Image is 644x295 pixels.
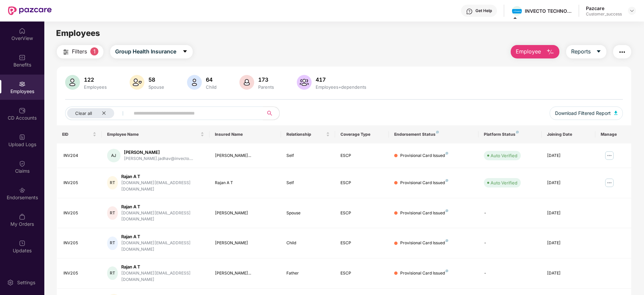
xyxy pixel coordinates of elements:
[400,153,448,159] div: Provisional Card Issued
[57,45,103,58] button: Filters1
[516,47,541,56] span: Employee
[546,48,554,56] img: svg+xml;base64,PHN2ZyB4bWxucz0iaHR0cDovL3d3dy53My5vcmcvMjAwMC9zdmciIHhtbG5zOnhsaW5rPSJodHRwOi8vd3...
[566,45,606,58] button: Reportscaret-down
[215,180,276,186] div: Rajan A T
[478,198,541,228] td: -
[124,149,193,156] div: [PERSON_NAME]
[629,8,635,13] img: svg+xml;base64,PHN2ZyBpZD0iRHJvcGRvd24tMzJ4MzIiIHhtbG5zPSJodHRwOi8vd3d3LnczLm9yZy8yMDAwL3N2ZyIgd2...
[446,269,448,272] img: svg+xml;base64,PHN2ZyB4bWxucz0iaHR0cDovL3d3dy53My5vcmcvMjAwMC9zdmciIHdpZHRoPSI4IiBoZWlnaHQ9IjgiIH...
[63,270,96,277] div: INV205
[614,111,617,115] img: svg+xml;base64,PHN2ZyB4bWxucz0iaHR0cDovL3d3dy53My5vcmcvMjAwMC9zdmciIHhtbG5zOnhsaW5rPSJodHRwOi8vd3...
[121,204,204,210] div: Rajan A T
[102,111,106,115] span: close
[446,209,448,212] img: svg+xml;base64,PHN2ZyB4bWxucz0iaHR0cDovL3d3dy53My5vcmcvMjAwMC9zdmciIHdpZHRoPSI4IiBoZWlnaHQ9IjgiIH...
[19,107,26,114] img: svg+xml;base64,PHN2ZyBpZD0iQ0RfQWNjb3VudHMiIGRhdGEtbmFtZT0iQ0QgQWNjb3VudHMiIHhtbG5zPSJodHRwOi8vd3...
[394,132,473,137] div: Endorsement Status
[62,132,91,137] span: EID
[263,107,280,120] button: search
[15,279,37,286] div: Settings
[400,240,448,246] div: Provisional Card Issued
[263,111,276,116] span: search
[596,49,601,55] span: caret-down
[257,76,275,83] div: 173
[571,47,591,56] span: Reports
[56,28,100,38] span: Employees
[340,180,383,186] div: ESCP
[147,84,166,90] div: Spouse
[618,48,626,56] img: svg+xml;base64,PHN2ZyB4bWxucz0iaHR0cDovL3d3dy53My5vcmcvMjAwMC9zdmciIHdpZHRoPSIyNCIgaGVpZ2h0PSIyNC...
[215,210,276,216] div: [PERSON_NAME]
[204,84,218,90] div: Child
[121,180,204,193] div: [DOMAIN_NAME][EMAIL_ADDRESS][DOMAIN_NAME]
[547,240,590,246] div: [DATE]
[147,76,166,83] div: 58
[478,258,541,289] td: -
[107,176,118,189] div: RT
[586,11,622,17] div: Customer_success
[446,239,448,242] img: svg+xml;base64,PHN2ZyB4bWxucz0iaHR0cDovL3d3dy53My5vcmcvMjAwMC9zdmciIHdpZHRoPSI4IiBoZWlnaHQ9IjgiIH...
[547,210,590,216] div: [DATE]
[63,240,96,246] div: INV205
[63,180,96,186] div: INV205
[595,125,631,143] th: Manage
[550,107,623,120] button: Download Filtered Report
[446,152,448,155] img: svg+xml;base64,PHN2ZyB4bWxucz0iaHR0cDovL3d3dy53My5vcmcvMjAwMC9zdmciIHdpZHRoPSI4IiBoZWlnaHQ9IjgiIH...
[436,131,439,133] img: svg+xml;base64,PHN2ZyB4bWxucz0iaHR0cDovL3d3dy53My5vcmcvMjAwMC9zdmciIHdpZHRoPSI4IiBoZWlnaHQ9IjgiIH...
[340,153,383,159] div: ESCP
[115,47,176,56] span: Group Health Insurance
[121,173,204,180] div: Rajan A T
[19,28,26,34] img: svg+xml;base64,PHN2ZyBpZD0iSG9tZSIgeG1sbnM9Imh0dHA6Ly93d3cudzMub3JnLzIwMDAvc3ZnIiB3aWR0aD0iMjAiIG...
[215,240,276,246] div: [PERSON_NAME]
[297,75,312,90] img: svg+xml;base64,PHN2ZyB4bWxucz0iaHR0cDovL3d3dy53My5vcmcvMjAwMC9zdmciIHhtbG5zOnhsaW5rPSJodHRwOi8vd3...
[121,240,204,253] div: [DOMAIN_NAME][EMAIL_ADDRESS][DOMAIN_NAME]
[72,47,87,56] span: Filters
[19,81,26,87] img: svg+xml;base64,PHN2ZyBpZD0iRW1wbG95ZWVzIiB4bWxucz0iaHR0cDovL3d3dy53My5vcmcvMjAwMC9zdmciIHdpZHRoPS...
[604,177,615,188] img: manageButton
[525,8,572,14] div: INVECTO TECHNOLOGIES PRIVATE LIMITED
[19,240,26,247] img: svg+xml;base64,PHN2ZyBpZD0iVXBkYXRlZCIgeG1sbnM9Imh0dHA6Ly93d3cudzMub3JnLzIwMDAvc3ZnIiB3aWR0aD0iMj...
[210,125,281,143] th: Insured Name
[340,210,383,216] div: ESCP
[286,270,329,277] div: Father
[547,153,590,159] div: [DATE]
[124,156,193,162] div: [PERSON_NAME].jadhav@invecto....
[7,279,14,286] img: svg+xml;base64,PHN2ZyBpZD0iU2V0dGluZy0yMHgyMCIgeG1sbnM9Imh0dHA6Ly93d3cudzMub3JnLzIwMDAvc3ZnIiB3aW...
[475,8,492,13] div: Get Help
[542,125,595,143] th: Joining Date
[286,153,329,159] div: Self
[512,9,522,14] img: invecto.png
[63,210,96,216] div: INV205
[83,76,108,83] div: 122
[286,210,329,216] div: Spouse
[107,206,118,220] div: RT
[187,75,202,90] img: svg+xml;base64,PHN2ZyB4bWxucz0iaHR0cDovL3d3dy53My5vcmcvMjAwMC9zdmciIHhtbG5zOnhsaW5rPSJodHRwOi8vd3...
[340,270,383,277] div: ESCP
[286,180,329,186] div: Self
[83,84,108,90] div: Employees
[57,125,102,143] th: EID
[215,270,276,277] div: [PERSON_NAME]...
[511,45,559,58] button: Employee
[516,131,519,133] img: svg+xml;base64,PHN2ZyB4bWxucz0iaHR0cDovL3d3dy53My5vcmcvMjAwMC9zdmciIHdpZHRoPSI4IiBoZWlnaHQ9IjgiIH...
[340,240,383,246] div: ESCP
[484,132,536,137] div: Platform Status
[121,264,204,270] div: Rajan A T
[107,149,121,162] div: AJ
[110,45,193,58] button: Group Health Insurancecaret-down
[281,125,335,143] th: Relationship
[62,48,70,56] img: svg+xml;base64,PHN2ZyB4bWxucz0iaHR0cDovL3d3dy53My5vcmcvMjAwMC9zdmciIHdpZHRoPSIyNCIgaGVpZ2h0PSIyNC...
[102,125,210,143] th: Employee Name
[547,270,590,277] div: [DATE]
[107,132,199,137] span: Employee Name
[121,270,204,283] div: [DOMAIN_NAME][EMAIL_ADDRESS][DOMAIN_NAME]
[19,160,26,167] img: svg+xml;base64,PHN2ZyBpZD0iQ2xhaW0iIHhtbG5zPSJodHRwOi8vd3d3LnczLm9yZy8yMDAwL3N2ZyIgd2lkdGg9IjIwIi...
[314,84,368,90] div: Employees+dependents
[121,234,204,240] div: Rajan A T
[90,47,98,55] span: 1
[286,132,324,137] span: Relationship
[446,179,448,182] img: svg+xml;base64,PHN2ZyB4bWxucz0iaHR0cDovL3d3dy53My5vcmcvMjAwMC9zdmciIHdpZHRoPSI4IiBoZWlnaHQ9IjgiIH...
[491,152,517,159] div: Auto Verified
[547,180,590,186] div: [DATE]
[239,75,254,90] img: svg+xml;base64,PHN2ZyB4bWxucz0iaHR0cDovL3d3dy53My5vcmcvMjAwMC9zdmciIHhtbG5zOnhsaW5rPSJodHRwOi8vd3...
[121,210,204,223] div: [DOMAIN_NAME][EMAIL_ADDRESS][DOMAIN_NAME]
